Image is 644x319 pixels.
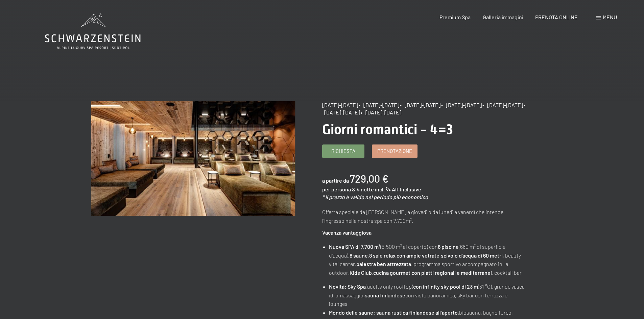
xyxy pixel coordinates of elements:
[322,122,453,137] span: Giorni romantici - 4=3
[603,14,617,20] span: Menu
[413,283,478,290] strong: con infinity sky pool di 23 m
[375,186,421,192] span: incl. ¾ All-Inclusive
[91,101,295,216] img: Giorni romantici - 4=3
[372,145,417,158] a: Prenotazione
[329,309,459,316] strong: Mondo delle saune: sauna rustica finlandese all’aperto,
[369,252,439,259] strong: 8 sale relax con ampie vetrate
[535,14,578,20] a: PRENOTA ONLINE
[329,283,366,290] strong: Novità: Sky Spa
[329,243,380,250] strong: Nuova SPA di 7.700 m²
[322,194,428,200] em: * il prezzo è valido nel periodo più economico
[400,102,440,108] span: • [DATE]-[DATE]
[482,102,523,108] span: • [DATE]-[DATE]
[350,172,388,185] b: 729,00 €
[361,109,401,115] span: • [DATE]-[DATE]
[359,102,399,108] span: • [DATE]-[DATE]
[331,148,355,155] span: Richiesta
[350,252,368,259] strong: 8 saune
[438,243,459,250] strong: 6 piscine
[350,269,372,276] strong: Kids Club
[377,148,412,155] span: Prenotazione
[356,261,411,267] strong: palestra ben attrezzata
[483,14,523,20] a: Galleria immagini
[441,252,503,259] strong: scivolo d'acqua di 60 metri
[322,229,372,236] strong: Vacanza vantaggiosa
[441,102,482,108] span: • [DATE]-[DATE]
[322,208,526,225] p: Offerta speciale da [PERSON_NAME] a giovedì o da lunedì a venerdì che intende l'ingresso nella no...
[322,102,358,108] span: [DATE]-[DATE]
[365,292,405,298] strong: sauna finlandese
[439,14,471,20] a: Premium Spa
[329,282,526,308] li: (adults only rooftop) (31 °C), grande vasca idromassaggio, con vista panoramica, sky bar con terr...
[322,177,349,184] span: a partire da
[373,269,492,276] strong: cucina gourmet con piatti regionali e mediterranei
[329,242,526,277] li: (5.500 m² al coperto) con (680 m² di superficie d'acqua), , , , beauty vital center, , programma ...
[322,186,356,192] span: per persona &
[323,145,364,158] a: Richiesta
[357,186,374,192] span: 4 notte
